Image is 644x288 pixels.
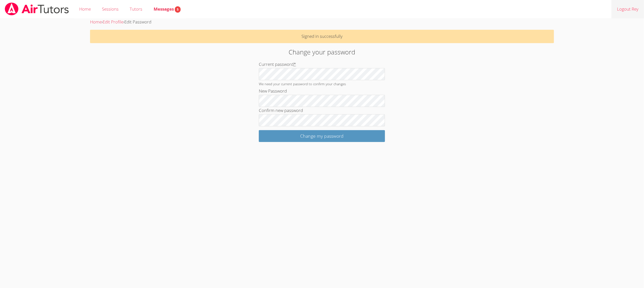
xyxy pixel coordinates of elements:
h2: Change your password [148,47,496,57]
label: Confirm new password [259,107,303,113]
a: Home [90,19,102,25]
div: › › [90,18,554,26]
a: Edit Profile [103,19,123,25]
span: Messages [154,6,181,12]
img: airtutors_banner-c4298cdbf04f3fff15de1276eac7730deb9818008684d7c2e4769d2f7ddbe033.png [4,3,69,15]
span: 5 [175,6,181,13]
p: Signed in successfully [90,30,554,43]
abbr: required [294,61,296,67]
span: Edit Password [124,19,151,25]
label: Current password [259,61,296,67]
label: New Password [259,88,287,94]
small: We need your current password to confirm your changes [259,81,346,86]
input: Change my password [259,130,385,142]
